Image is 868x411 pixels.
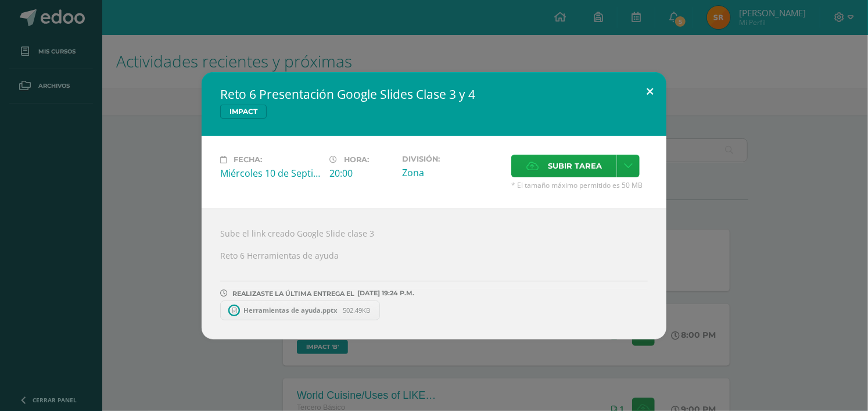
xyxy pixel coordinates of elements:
[344,155,369,164] span: Hora:
[343,306,371,314] span: 502.49KB
[234,155,262,164] span: Fecha:
[511,180,648,190] span: * El tamaño máximo permitido es 50 MB
[402,155,502,163] label: División:
[202,209,666,339] div: Sube el link creado Google Slide clase 3 Reto 6 Herramientas de ayuda
[220,167,320,180] div: Miércoles 10 de Septiembre
[633,72,666,112] button: Close (Esc)
[238,306,343,314] span: Herramientas de ayuda.pptx
[220,105,267,119] span: IMPACT
[220,301,380,320] a: Herramientas de ayuda.pptx 502.49KB
[329,167,393,180] div: 20:00
[232,290,354,298] span: REALIZASTE LA ÚLTIMA ENTREGA EL
[220,86,648,102] h2: Reto 6 Presentación Google Slides Clase 3 y 4
[402,166,502,179] div: Zona
[548,155,602,177] span: Subir tarea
